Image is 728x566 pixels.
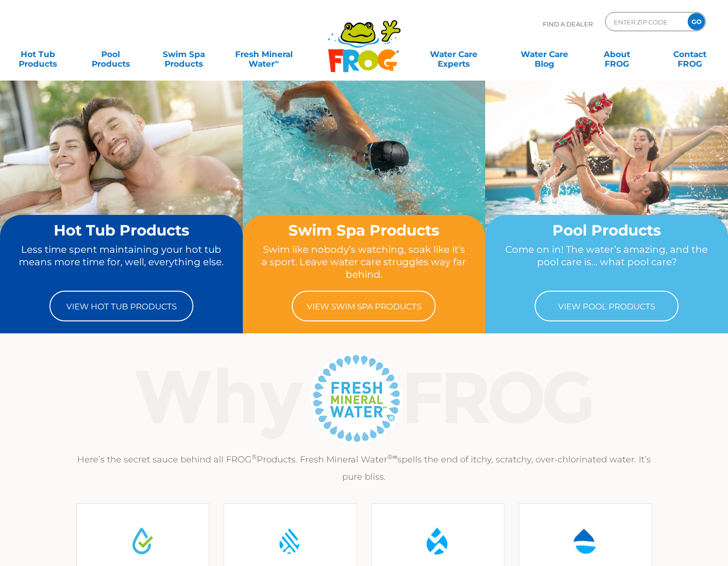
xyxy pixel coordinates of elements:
a: Water CareBlog [516,45,573,64]
p: Here’s the secret sauce behind all FROG Products. Fresh Mineral Water spells the end of itchy, sc... [69,451,659,485]
sup: ∞ [274,58,279,65]
p: Come on in! The water’s amazing, and the pool care is… what pool care? [503,243,710,281]
a: PoolProducts [83,45,139,64]
p: Less time spent maintaining your hot tub means more time for, well, everything else. [18,243,225,281]
img: Water Drop Icon [273,523,308,558]
img: home-banner-swim-spa-short [243,80,486,261]
img: Water Drop Icon [125,523,160,558]
input: Zip Code Form [613,15,678,29]
a: View Hot Tub Products [49,291,193,321]
p: Find A Dealer [543,12,593,36]
h2: Pool Products [503,222,710,238]
a: Water CareExperts [407,45,500,64]
p: Swim like nobody’s watching, soak like it’s a sport. Leave water care struggles way far behind. [261,243,467,281]
a: Swim SpaProducts [155,45,212,64]
input: GO [688,13,705,30]
a: Hot TubProducts [10,45,66,64]
img: Why Frog [116,350,612,446]
h2: Swim Spa Products [261,222,467,238]
a: View Swim Spa Products [292,291,436,321]
sup: ® [251,453,257,460]
a: View Pool Products [535,291,679,321]
sup: ®∞ [387,453,397,460]
a: ContactFROG [662,45,718,64]
h2: Hot Tub Products [18,222,225,238]
img: home-banner-pool-short [485,80,728,261]
a: Fresh MineralWater∞ [228,45,299,64]
img: Water Drop Icon [420,523,455,558]
img: Water Drop Icon [568,523,603,558]
a: AboutFROG [589,45,645,64]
